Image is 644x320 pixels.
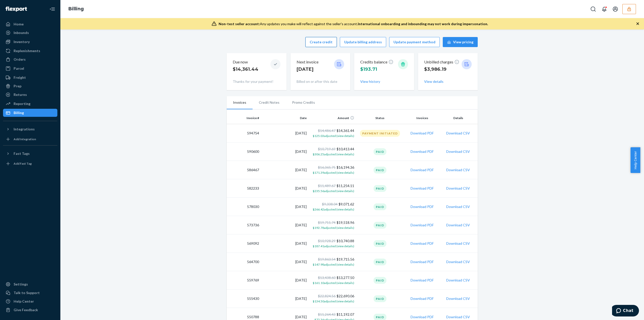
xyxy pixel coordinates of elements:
div: Paid [374,259,386,265]
td: $10,740.88 [309,234,356,253]
div: Help Center [14,299,34,304]
li: Credit Notes [253,96,286,109]
div: Paid [374,167,386,173]
td: 578030 [227,198,261,216]
a: Billing [68,6,84,12]
td: 586467 [227,161,261,179]
td: $16,194.36 [309,161,356,179]
div: Prep [14,84,21,89]
button: Fast Tags [3,150,57,158]
div: Inbounds [14,30,29,35]
button: Download CSV [446,296,470,301]
li: Invoices [227,96,253,109]
span: $22,824.56 [318,294,336,298]
div: Returns [14,92,27,97]
td: [DATE] [261,161,309,179]
div: Add Integration [14,137,36,141]
td: 573736 [227,216,261,234]
div: Paid [374,277,386,284]
p: Due now [233,59,258,65]
span: $134.50 adjusted (view details) [313,299,354,303]
button: Open Search Box [588,4,598,14]
button: Download PDF [411,186,434,191]
div: Paid [374,148,386,155]
span: $193.71 [360,66,377,72]
span: $125.03 adjusted (view details) [313,134,354,138]
p: Thanks for your payment! [233,79,280,84]
img: Flexport logo [6,7,27,12]
a: Inbounds [3,29,57,37]
th: Amount [309,112,356,124]
a: Replenishments [3,47,57,55]
div: Parcel [14,66,24,71]
a: Help Center [3,297,57,305]
td: $9,071.62 [309,198,356,216]
span: $11,489.67 [318,184,336,188]
button: Download CSV [446,204,470,209]
span: Non-test seller account: [219,22,260,26]
span: $306.25 adjusted (view details) [313,152,354,156]
button: $134.50adjusted (view details) [313,299,354,304]
span: $10,928.29 [318,239,336,243]
button: Open notifications [599,4,609,14]
a: Parcel [3,64,57,73]
button: $235.56adjusted (view details) [313,188,354,193]
div: Paid [374,222,386,229]
div: Inventory [14,39,30,44]
a: Inventory [3,38,57,46]
td: [DATE] [261,143,309,161]
td: $10,413.44 [309,143,356,161]
button: Download PDF [411,259,434,264]
td: $13,277.50 [309,271,356,290]
td: 559769 [227,271,261,290]
p: Credits balance [360,59,393,65]
td: [DATE] [261,198,309,216]
button: Download PDF [411,149,434,154]
button: Download CSV [446,278,470,283]
button: Give Feedback [3,306,57,314]
span: $19,711.74 [318,220,336,225]
button: Download CSV [446,241,470,246]
button: $192.78adjusted (view details) [313,225,354,230]
td: [DATE] [261,290,309,308]
td: 582233 [227,179,261,198]
button: Download CSV [446,167,470,172]
button: Download CSV [446,149,470,154]
div: Integrations [14,127,35,132]
td: $22,690.06 [309,290,356,308]
td: 564700 [227,253,261,271]
button: Update payment method [389,37,440,47]
button: Download CSV [446,131,470,136]
button: Download PDF [411,314,434,319]
div: Give Feedback [14,307,38,312]
button: Download PDF [411,241,434,246]
button: Download PDF [411,296,434,301]
a: Returns [3,91,57,99]
button: View pricing [443,37,478,47]
button: Download PDF [411,131,434,136]
a: Billing [3,109,57,117]
button: Open account menu [610,4,620,14]
li: Promo Credits [286,96,321,109]
p: [DATE] [297,66,318,73]
button: Talk to Support [3,289,57,297]
td: $14,361.44 [309,124,356,143]
p: Billed on or after this date [297,79,344,84]
div: Home [14,22,24,27]
button: Help Center [630,147,640,173]
button: $147.98adjusted (view details) [313,262,354,267]
td: 555430 [227,290,261,308]
button: Download CSV [446,259,470,264]
button: $125.03adjusted (view details) [313,133,354,138]
button: $266.42adjusted (view details) [313,207,354,212]
td: $11,254.11 [309,179,356,198]
button: $306.25adjusted (view details) [313,152,354,157]
a: Home [3,20,57,28]
button: Download PDF [411,223,434,228]
button: $161.10adjusted (view details) [313,280,354,285]
div: Fast Tags [14,151,30,156]
div: Replenishments [14,48,40,53]
th: Details [441,112,478,124]
p: $3,986.19 [424,66,459,73]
